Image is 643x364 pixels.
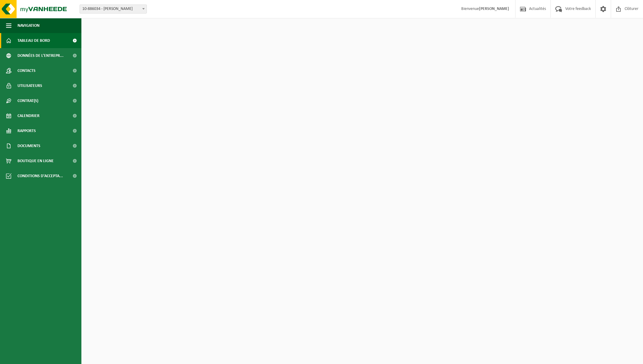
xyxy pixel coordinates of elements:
span: Rapports [17,123,36,138]
span: Tableau de bord [17,33,50,48]
span: Navigation [17,18,39,33]
span: Utilisateurs [17,78,42,93]
span: Documents [17,138,40,153]
span: Calendrier [17,108,39,123]
span: Contacts [17,63,36,78]
span: Boutique en ligne [17,153,54,168]
strong: [PERSON_NAME] [479,7,509,11]
span: 10-886034 - ROSIER - MOUSTIER [80,5,147,14]
span: Données de l'entrepr... [17,48,64,63]
span: Conditions d'accepta... [17,168,63,184]
span: Contrat(s) [17,93,38,108]
span: 10-886034 - ROSIER - MOUSTIER [80,5,147,13]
